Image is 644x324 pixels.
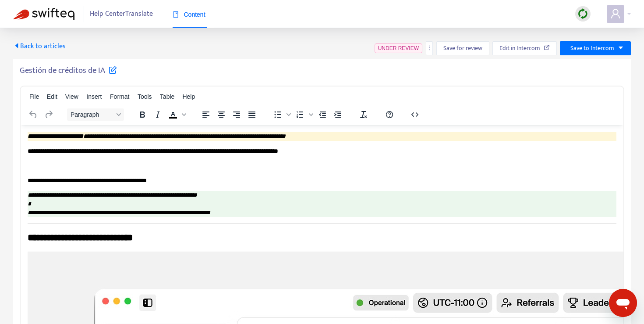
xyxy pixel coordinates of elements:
span: Insert [86,93,102,100]
span: Format [110,93,129,100]
button: Bold [135,108,150,121]
span: Table [160,93,174,100]
span: Content [173,11,205,18]
div: Numbered list [293,108,315,121]
span: more [426,45,432,51]
button: Save for review [436,41,489,55]
span: user [610,8,621,19]
button: Decrease indent [315,108,330,121]
button: Align left [198,108,213,121]
span: Help Center Translate [90,6,153,22]
button: Align right [229,108,244,121]
button: Justify [244,108,259,121]
div: Bullet list [270,108,292,121]
button: Block Paragraph [67,108,124,121]
div: Text color Black [166,108,188,121]
span: book [173,11,179,18]
button: Increase indent [330,108,345,121]
button: Save to Intercomcaret-down [560,41,631,55]
span: Edit [47,93,57,100]
span: Save to Intercom [570,43,614,53]
span: File [29,93,39,100]
button: Align center [214,108,229,121]
button: Edit in Intercom [492,41,557,55]
span: Back to articles [13,40,66,52]
span: Save for review [443,43,482,53]
button: Clear formatting [356,108,371,121]
img: Swifteq [13,8,74,20]
h5: Gestión de créditos de IA [20,65,117,76]
button: Undo [26,108,41,121]
span: Tools [138,93,152,100]
iframe: Button to launch messaging window [609,289,637,317]
span: Edit in Intercom [499,43,540,53]
span: Paragraph [71,111,113,118]
span: caret-down [618,45,624,51]
span: Help [182,93,195,100]
button: Redo [41,108,56,121]
span: View [65,93,78,100]
span: caret-left [13,42,20,49]
button: Help [382,108,397,121]
img: sync.dc5367851b00ba804db3.png [577,8,588,19]
button: Italic [150,108,165,121]
span: UNDER REVIEW [378,45,419,51]
button: more [426,41,433,55]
